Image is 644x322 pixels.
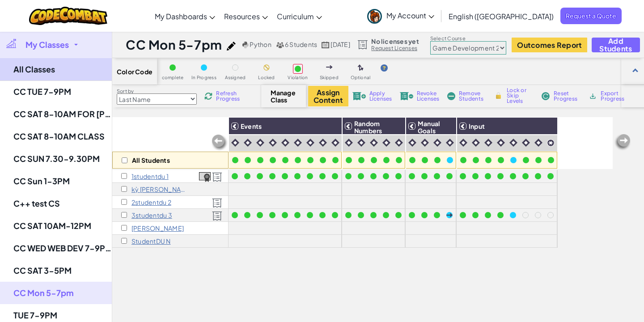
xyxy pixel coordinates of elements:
span: Lock or Skip Levels [507,88,533,104]
span: Locked [258,75,275,80]
img: IconIntro.svg [281,139,289,147]
img: IconReset.svg [541,92,550,100]
img: IconIntro.svg [472,139,480,147]
img: IconIntro.svg [421,139,429,147]
span: Resources [224,12,260,21]
span: My Classes [25,41,69,49]
img: certificate-icon.png [199,172,211,182]
p: 2studentdu 2 [131,199,171,206]
span: In Progress [191,75,216,80]
img: IconRemoveStudents.svg [447,92,455,100]
span: My Account [386,11,434,20]
img: IconIntro.svg [408,139,416,147]
span: Refresh Progress [216,91,244,102]
img: IconIntro.svg [509,139,517,147]
span: Color Code [117,68,153,75]
img: IconReload.svg [204,92,212,100]
span: Remove Students [459,91,486,102]
p: kỳ anh 1 [131,186,187,193]
img: CodeCombat logo [29,7,107,25]
button: Add Students [592,38,640,52]
img: IconIntro.svg [244,139,252,147]
a: My Account [363,2,439,30]
img: IconIntro.svg [331,139,339,147]
span: Events [241,122,262,130]
p: 3studentdu 3 [131,212,172,219]
button: Assign Content [308,86,348,106]
img: iconPencil.svg [227,42,236,51]
span: Manage Class [271,89,297,103]
a: My Dashboards [150,4,220,28]
img: calendar.svg [322,42,330,48]
img: IconIntro.svg [294,139,302,147]
img: IconSkippedLevel.svg [326,65,333,69]
span: Add Students [599,37,632,52]
p: All Students [132,157,170,164]
span: Python [250,40,271,48]
a: Request a Quote [560,8,622,24]
span: Optional [351,75,371,80]
img: IconIntro.svg [256,139,264,147]
img: IconIntro.svg [382,139,390,147]
p: 1studentdu 1 [131,173,169,180]
img: IconLicenseRevoke.svg [400,92,413,100]
span: My Dashboards [155,12,207,21]
img: IconIntro.svg [433,139,441,147]
img: IconIntro.svg [534,139,542,147]
span: Assigned [225,75,246,80]
span: Curriculum [277,12,314,21]
span: Reset Progress [554,91,580,102]
img: Licensed [212,198,222,208]
span: Apply Licenses [369,91,392,102]
img: Licensed [212,211,222,221]
img: Licensed [212,172,222,182]
span: Export Progress [601,91,628,102]
img: IconIntro.svg [269,139,277,147]
img: IconIntro.svg [231,139,239,147]
span: English ([GEOGRAPHIC_DATA]) [449,12,554,21]
h1: CC Mon 5-7pm [126,36,222,53]
button: Outcomes Report [512,38,587,52]
span: Input [469,122,485,130]
img: MultipleUsers.png [276,42,284,48]
span: Violation [288,75,308,80]
span: [DATE] [330,40,350,48]
a: Request Licenses [371,45,419,52]
span: complete [162,75,184,80]
img: IconIntro.svg [357,139,365,147]
a: Curriculum [272,4,326,28]
img: IconLicenseApply.svg [352,92,366,100]
img: IconIntro.svg [522,139,530,147]
img: avatar [367,9,382,24]
img: IconIntro.svg [446,139,454,147]
img: IconIntro.svg [370,139,378,147]
img: IconIntro.svg [459,139,467,147]
img: IconIntro.svg [319,139,327,147]
img: IconHint.svg [381,64,388,72]
span: Skipped [320,75,339,80]
p: StudentDU N [131,237,171,245]
a: English ([GEOGRAPHIC_DATA]) [444,4,558,28]
img: Arrow_Left_Inactive.png [211,134,229,152]
a: Resources [220,4,272,28]
img: IconOptionalLevel.svg [358,64,364,72]
img: IconArchive.svg [589,92,597,100]
img: IconIntro.svg [345,139,353,147]
a: View Course Completion Certificate [199,171,211,181]
img: IconCapstoneLevel.svg [547,139,555,147]
img: IconLock.svg [494,92,503,100]
p: Phong Lam [131,225,184,232]
span: Random Numbers [354,119,382,135]
img: IconIntro.svg [306,139,314,147]
img: IconIntro.svg [484,139,492,147]
img: python.png [242,42,249,48]
img: IconIntro.svg [395,139,403,147]
span: Manual Goals [418,119,440,135]
img: Arrow_Left_Inactive.png [614,133,631,151]
span: Revoke Licenses [417,91,440,102]
img: IconIntro.svg [497,139,505,147]
label: Sort by [117,88,197,95]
